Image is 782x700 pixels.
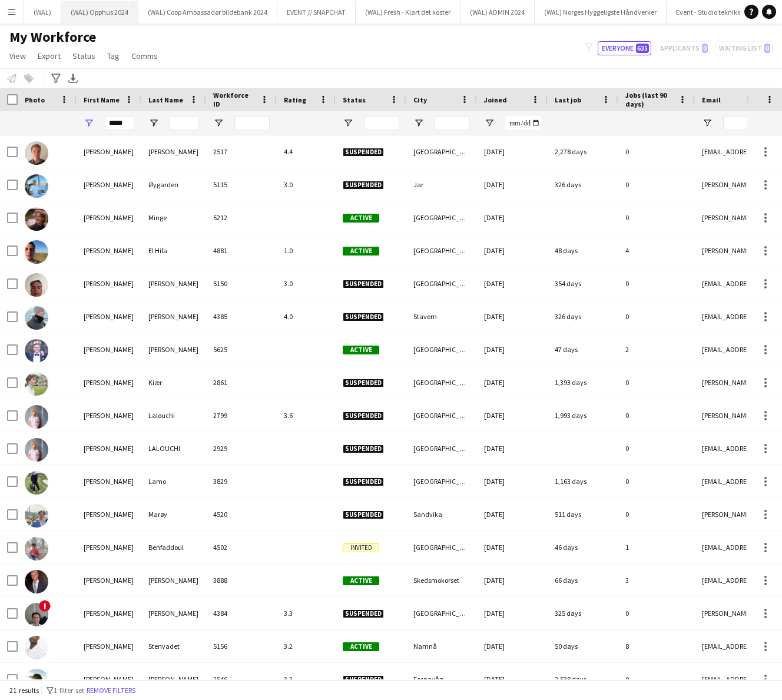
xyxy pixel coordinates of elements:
img: Elias Rahali Benfaddoul [25,537,48,560]
div: [PERSON_NAME] [141,597,206,629]
div: 3.2 [277,630,336,662]
span: Active [343,346,379,354]
div: [PERSON_NAME] [77,630,141,662]
img: Elias Irgens [25,306,48,330]
div: [DATE] [477,267,548,300]
div: 5156 [206,630,277,662]
span: Active [343,247,379,256]
input: Workforce ID Filter Input [234,116,270,130]
div: [PERSON_NAME] [77,597,141,629]
span: Suspended [343,313,384,321]
div: [PERSON_NAME] [141,663,206,695]
div: [DATE] [477,465,548,497]
div: [DATE] [477,168,548,201]
div: 1,393 days [548,366,618,399]
img: Elias Lalouchi [25,405,48,429]
input: Joined Filter Input [505,116,541,130]
img: Elias Storøy [25,669,48,692]
div: [DATE] [477,234,548,267]
div: 0 [618,498,695,530]
div: Namnå [406,630,477,662]
img: Elias Maximus Marøy [25,504,48,528]
input: City Filter Input [435,116,470,130]
button: (WAL) Norges Hyggeligste Håndverker [535,1,667,24]
div: 3.0 [277,267,336,300]
img: Elias Skeide Rooney [25,603,48,626]
a: Comms [127,48,163,64]
div: 0 [618,168,695,201]
div: 2 [618,333,695,366]
div: Øygarden [141,168,206,201]
button: (WAL) [24,1,61,24]
div: [GEOGRAPHIC_DATA] [406,399,477,432]
div: 4.4 [277,135,336,168]
button: Event - Studio teknikere [667,1,757,24]
span: First Name [84,95,120,104]
div: [DATE] [477,399,548,432]
img: Elias Kiær [25,372,48,396]
span: Workforce ID [213,91,256,108]
img: Elias Fosser Minge [25,207,48,231]
span: Status [343,95,366,104]
img: Elias Heitmann [25,273,48,297]
div: [PERSON_NAME] [77,465,141,497]
div: 50 days [548,630,618,662]
div: 0 [618,366,695,399]
span: Last job [555,95,581,104]
span: Suspended [343,444,384,453]
div: [GEOGRAPHIC_DATA] [406,201,477,234]
img: Elias Bomo Øygarden [25,174,48,198]
div: [PERSON_NAME] [77,432,141,465]
div: [PERSON_NAME] [77,234,141,267]
div: 1,993 days [548,399,618,432]
a: Status [68,48,100,64]
button: Open Filter Menu [84,118,94,128]
img: Elias Lamo [25,471,48,495]
div: [DATE] [477,333,548,366]
div: [GEOGRAPHIC_DATA] [406,333,477,366]
div: 2799 [206,399,277,432]
div: 5115 [206,168,277,201]
span: Suspended [343,477,384,486]
span: Suspended [343,675,384,684]
div: Kiær [141,366,206,399]
div: 0 [618,267,695,300]
button: Open Filter Menu [413,118,424,128]
div: 3888 [206,564,277,596]
div: [PERSON_NAME] [77,498,141,530]
span: Suspended [343,379,384,387]
div: 3.3 [277,663,336,695]
div: [GEOGRAPHIC_DATA] [406,531,477,563]
div: 4520 [206,498,277,530]
div: [PERSON_NAME] [77,267,141,300]
span: View [9,51,26,61]
span: 635 [636,44,649,53]
span: Active [343,214,379,223]
div: [GEOGRAPHIC_DATA] [406,597,477,629]
div: 46 days [548,531,618,563]
img: Elias Rohn [25,570,48,593]
button: (WAL) Opphus 2024 [61,1,138,24]
div: 511 days [548,498,618,530]
div: 2546 [206,663,277,695]
span: Suspended [343,148,384,157]
div: [DATE] [477,366,548,399]
span: Active [343,642,379,651]
div: Jar [406,168,477,201]
div: [GEOGRAPHIC_DATA] [406,135,477,168]
div: [DATE] [477,135,548,168]
div: [PERSON_NAME] [77,201,141,234]
div: LALOUCHI [141,432,206,465]
div: Lalouchi [141,399,206,432]
div: [GEOGRAPHIC_DATA] [406,267,477,300]
div: 0 [618,201,695,234]
div: Marøy [141,498,206,530]
div: El Hifa [141,234,206,267]
span: Suspended [343,280,384,288]
span: Joined [484,95,507,104]
div: [GEOGRAPHIC_DATA] [406,465,477,497]
img: Elias Bjørne-Larsen [25,141,48,165]
div: [DATE] [477,432,548,465]
a: Export [33,48,65,64]
div: 5150 [206,267,277,300]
